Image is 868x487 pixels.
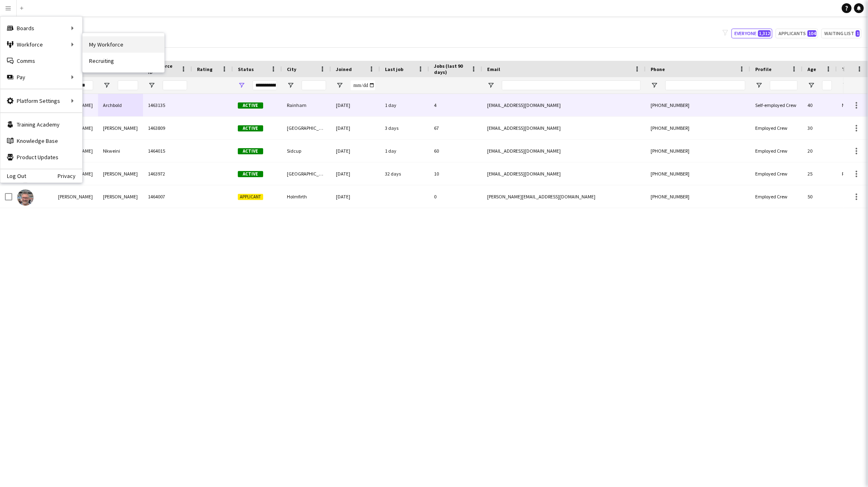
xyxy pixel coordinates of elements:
div: [GEOGRAPHIC_DATA] [282,117,331,139]
button: Open Filter Menu [651,82,658,89]
span: Rating [197,66,213,72]
a: Training Academy [0,116,82,133]
button: Open Filter Menu [148,82,155,89]
div: 67 [429,117,482,139]
span: Phone [651,66,665,72]
div: 60 [429,140,482,162]
div: [PHONE_NUMBER] [646,94,750,116]
span: 1,312 [758,30,771,37]
div: [GEOGRAPHIC_DATA] [282,162,331,185]
img: Kevin Sanders [17,189,34,206]
div: [PHONE_NUMBER] [646,117,750,139]
div: [PHONE_NUMBER] [646,185,750,208]
div: Workforce [0,36,82,53]
input: Last Name Filter Input [118,80,138,90]
div: [PERSON_NAME] [98,185,143,208]
span: Joined [336,66,352,72]
button: Open Filter Menu [103,82,110,89]
div: [DATE] [331,140,380,162]
button: Open Filter Menu [842,82,849,89]
span: Active [238,148,263,154]
div: 1 day [380,94,429,116]
button: Applicants104 [776,29,818,38]
a: Product Updates [0,149,82,165]
span: Tags [842,66,853,72]
div: Rainham [282,94,331,116]
input: Age Filter Input [822,80,832,90]
div: 20 [803,140,837,162]
div: Employed Crew [750,140,803,162]
div: Employed Crew [750,185,803,208]
div: Pay [0,69,82,85]
div: Archbold [98,94,143,116]
button: Open Filter Menu [808,82,815,89]
span: Active [238,125,263,131]
span: City [287,66,296,72]
div: 1464007 [143,185,192,208]
input: Email Filter Input [502,80,641,90]
div: 1 day [380,140,429,162]
div: 32 days [380,162,429,185]
div: [PHONE_NUMBER] [646,140,750,162]
span: Age [808,66,816,72]
div: [PHONE_NUMBER] [646,162,750,185]
span: 104 [808,30,817,37]
span: 1 [856,30,860,37]
div: 3 days [380,117,429,139]
div: 1463809 [143,117,192,139]
span: Applicant [238,194,263,200]
input: Phone Filter Input [665,80,745,90]
div: 40 [803,94,837,116]
button: Waiting list1 [821,29,861,38]
div: 50 [803,185,837,208]
div: Holmfirth [282,185,331,208]
div: [EMAIL_ADDRESS][DOMAIN_NAME] [482,117,646,139]
a: Recruiting [83,53,164,69]
input: First Name Filter Input [73,80,93,90]
a: Comms [0,53,82,69]
div: [EMAIL_ADDRESS][DOMAIN_NAME] [482,162,646,185]
div: [PERSON_NAME][EMAIL_ADDRESS][DOMAIN_NAME] [482,185,646,208]
div: 4 [429,94,482,116]
input: Profile Filter Input [770,80,798,90]
span: Email [487,66,500,72]
div: [PERSON_NAME] [98,117,143,139]
button: Everyone1,312 [732,29,772,38]
div: [DATE] [331,117,380,139]
div: Employed Crew [750,162,803,185]
a: Privacy [58,173,82,179]
div: [DATE] [331,185,380,208]
div: [DATE] [331,94,380,116]
div: 1463135 [143,94,192,116]
div: Boards [0,20,82,36]
span: Active [238,102,263,109]
div: Employed Crew [750,117,803,139]
div: 30 [803,117,837,139]
div: 1463972 [143,162,192,185]
a: My Workforce [83,36,164,53]
span: Jobs (last 90 days) [434,63,468,75]
div: 1464015 [143,140,192,162]
span: Status [238,66,254,72]
button: Open Filter Menu [755,82,763,89]
span: Profile [755,66,772,72]
input: Joined Filter Input [351,80,375,90]
div: [EMAIL_ADDRESS][DOMAIN_NAME] [482,94,646,116]
button: Open Filter Menu [487,82,494,89]
div: [EMAIL_ADDRESS][DOMAIN_NAME] [482,140,646,162]
input: City Filter Input [302,80,326,90]
a: Log Out [0,173,26,179]
span: Last job [385,66,403,72]
button: Open Filter Menu [287,82,294,89]
div: Platform Settings [0,93,82,109]
button: Open Filter Menu [336,82,343,89]
div: Self-employed Crew [750,94,803,116]
button: Open Filter Menu [238,82,245,89]
div: 0 [429,185,482,208]
span: Active [238,171,263,177]
div: [DATE] [331,162,380,185]
div: 10 [429,162,482,185]
div: 25 [803,162,837,185]
div: Sidcup [282,140,331,162]
div: Nkweini [98,140,143,162]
